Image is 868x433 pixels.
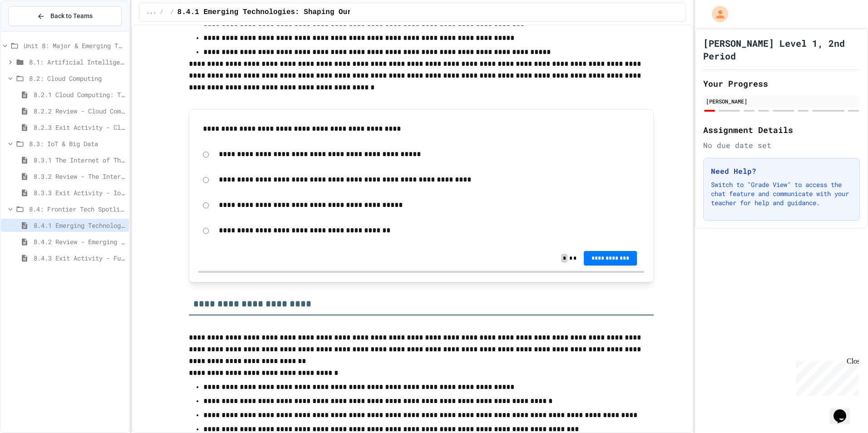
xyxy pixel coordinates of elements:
[711,166,852,177] h3: Need Help?
[793,357,859,396] iframe: chat widget
[830,397,859,424] iframe: chat widget
[170,9,173,16] span: /
[178,7,417,18] span: 8.4.1 Emerging Technologies: Shaping Our Digital Future
[34,237,125,246] span: 8.4.2 Review - Emerging Technologies: Shaping Our Digital Future
[706,97,857,105] div: [PERSON_NAME]
[703,37,860,62] h1: [PERSON_NAME] Level 1, 2nd Period
[8,6,122,26] button: Back to Teams
[34,188,125,197] span: 8.3.3 Exit Activity - IoT Data Detective Challenge
[703,123,860,136] h2: Assignment Details
[29,57,125,67] span: 8.1: Artificial Intelligence Basics
[160,9,163,16] span: /
[34,253,125,263] span: 8.4.3 Exit Activity - Future Tech Challenge
[34,90,125,99] span: 8.2.1 Cloud Computing: Transforming the Digital World
[711,180,852,207] p: Switch to "Grade View" to access the chat feature and communicate with your teacher for help and ...
[29,139,125,148] span: 8.3: IoT & Big Data
[34,221,125,230] span: 8.4.1 Emerging Technologies: Shaping Our Digital Future
[50,11,93,21] span: Back to Teams
[702,4,730,25] div: My Account
[34,106,125,116] span: 8.2.2 Review - Cloud Computing
[4,4,63,58] div: Chat with us now!Close
[147,9,157,16] span: ...
[29,74,125,83] span: 8.2: Cloud Computing
[24,41,125,50] span: Unit 8: Major & Emerging Technologies
[29,204,125,214] span: 8.4: Frontier Tech Spotlight
[34,172,125,181] span: 8.3.2 Review - The Internet of Things and Big Data
[703,77,860,90] h2: Your Progress
[703,140,860,151] div: No due date set
[34,123,125,132] span: 8.2.3 Exit Activity - Cloud Service Detective
[34,155,125,165] span: 8.3.1 The Internet of Things and Big Data: Our Connected Digital World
